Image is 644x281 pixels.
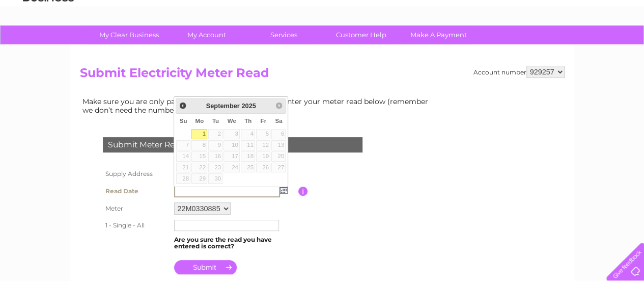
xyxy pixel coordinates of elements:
[80,66,565,85] h2: Submit Electricity Meter Read
[260,118,266,124] span: Friday
[397,25,481,44] a: Make A Payment
[177,100,189,112] a: Prev
[610,43,634,51] a: Log out
[82,6,563,49] div: Clear Business is a trading name of Verastar Limited (registered in [GEOGRAPHIC_DATA] No. 3667643...
[298,187,308,196] input: Information
[490,43,513,51] a: Energy
[100,217,172,234] th: 1 - Single - All
[275,118,282,124] span: Saturday
[191,129,207,139] a: 1
[206,102,240,110] span: September
[103,137,362,152] div: Submit Meter Read
[100,200,172,217] th: Meter
[576,43,601,51] a: Contact
[172,234,298,253] td: Are you sure the read you have entered is correct?
[519,43,549,51] a: Telecoms
[179,101,187,110] span: Prev
[100,165,172,183] th: Supply Address
[452,5,522,18] a: 0333 014 3131
[80,95,436,116] td: Make sure you are only paying for what you use. Simply enter your meter read below (remember we d...
[242,25,326,44] a: Services
[465,43,484,51] a: Water
[174,260,237,274] input: Submit
[164,25,248,44] a: My Account
[244,118,251,124] span: Thursday
[555,43,570,51] a: Blog
[22,27,74,58] img: logo.png
[319,25,403,44] a: Customer Help
[473,66,565,78] div: Account number
[180,118,187,124] span: Sunday
[195,118,204,124] span: Monday
[100,183,172,200] th: Read Date
[280,186,288,194] img: ...
[87,25,171,44] a: My Clear Business
[212,118,219,124] span: Tuesday
[228,118,236,124] span: Wednesday
[241,102,256,110] span: 2025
